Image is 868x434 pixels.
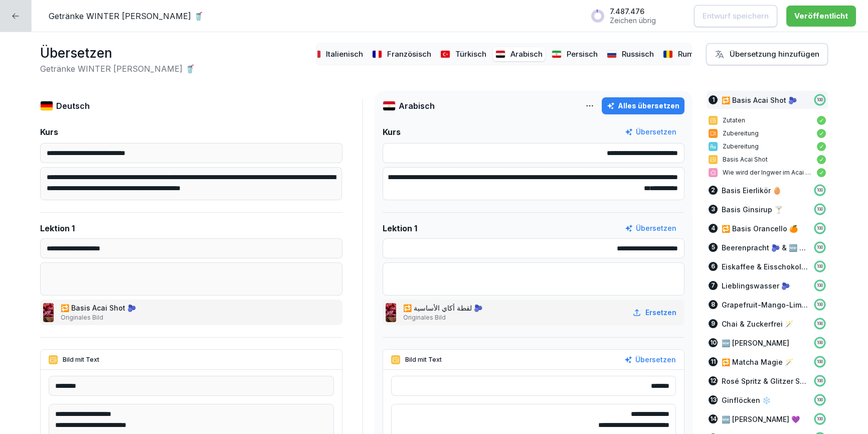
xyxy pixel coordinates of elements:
img: ru.svg [607,50,617,58]
p: Zubereitung [723,142,812,151]
p: Bild mit Text [405,355,442,364]
p: Ersetzen [645,307,676,318]
p: 100 [817,340,823,346]
button: Übersetzung hinzufügen [706,43,828,65]
p: 🔁 Matcha Magie 🪄 [722,357,793,367]
p: Zutaten [723,116,812,125]
p: 100 [817,187,823,193]
button: Alles übersetzen [602,97,684,114]
div: Alles übersetzen [607,100,679,111]
p: 🆕 [PERSON_NAME] 💜 [722,414,800,424]
p: Russisch [622,49,654,60]
div: 4 [709,224,718,233]
p: Persisch [567,49,598,60]
p: 🔁 Basis Acai Shot 🫐 [61,303,138,313]
p: 100 [817,97,823,103]
img: cluqqcp9p00003b6zch85h5sg.jpg [386,303,396,322]
button: Übersetzen [625,126,676,137]
button: 7.487.476Zeichen übrig [586,3,685,29]
p: Kurs [383,126,401,138]
div: 11 [709,357,718,366]
p: 7.487.476 [610,7,656,16]
img: eg.svg [495,50,506,58]
img: de.svg [40,101,53,111]
button: Entwurf speichern [694,5,777,27]
p: Basis Ginsirup 🍸 [722,204,783,215]
p: Eiskaffee & Eisschokolade 🧊☕️ [722,261,809,272]
p: Italienisch [326,49,363,60]
p: Zubereitung [723,129,812,138]
div: 13 [709,395,718,404]
h1: Übersetzen [40,43,195,63]
button: Übersetzen [624,354,676,365]
img: eg.svg [383,101,396,111]
p: Rosé Spritz & Glitzer Spritz & Sarti Spritz✨ [722,376,809,386]
div: 5 [709,243,718,252]
img: tr.svg [440,50,451,58]
p: Französisch [387,49,431,60]
img: ro.svg [663,50,673,58]
p: Chai & Zuckerfrei 🪄 [722,319,793,329]
div: 1 [709,95,718,104]
div: 3 [709,205,718,214]
p: Basis Eierlikör 🥚 [722,185,781,196]
p: Zeichen übrig [610,16,656,25]
p: Kurs [40,126,58,138]
div: 8 [709,300,718,309]
img: ir.svg [552,50,562,58]
p: 100 [817,302,823,308]
div: Veröffentlicht [794,11,848,22]
div: 7 [709,281,718,290]
p: 100 [817,244,823,250]
p: Wie wird der Ingwer im Acai Shot verarbeitet? [723,168,812,177]
p: 100 [817,378,823,384]
p: Bild mit Text [63,355,99,364]
p: 100 [817,321,823,327]
p: Grapefruit-Mango-Limo & 🆕 Yuzu-Limo🥤 [722,300,809,310]
p: 100 [817,416,823,422]
p: Arabisch [510,49,543,60]
div: 2 [709,186,718,195]
p: 100 [817,206,823,212]
p: Deutsch [56,100,90,112]
p: Ginflöcken ❄️ [722,395,771,405]
div: 14 [709,414,718,423]
p: Basis Acai Shot [723,155,812,164]
p: Getränke WINTER [PERSON_NAME] 🥤 [49,10,204,22]
p: Originales Bild [61,313,138,322]
div: 6 [709,262,718,271]
p: Beerenpracht 🫐 & 🆕 Grashüpfer [722,242,809,253]
p: Rumänisch [678,49,718,60]
p: Lieblingswasser 🫐 [722,280,790,291]
img: cluqqcp9p00003b6zch85h5sg.jpg [43,303,54,322]
p: 100 [817,397,823,403]
p: 🔁 لقطة أكاي الأساسية 🫐 [403,303,484,313]
img: fr.svg [372,50,383,58]
p: 🆕 [PERSON_NAME] [722,338,789,348]
button: Übersetzen [625,223,676,234]
p: Türkisch [455,49,486,60]
div: 10 [709,338,718,347]
p: 100 [817,282,823,288]
p: Originales Bild [403,313,484,322]
div: 12 [709,376,718,385]
div: Übersetzung hinzufügen [715,49,819,60]
button: Veröffentlicht [786,6,856,27]
h2: Getränke WINTER [PERSON_NAME] 🥤 [40,63,195,75]
p: 🔁 Basis Orancello 🍊 [722,223,798,234]
p: Lektion 1 [383,222,417,234]
p: Lektion 1 [40,222,75,234]
p: 100 [817,225,823,231]
p: Arabisch [399,100,435,112]
p: Entwurf speichern [703,11,769,22]
div: 9 [709,319,718,328]
p: 🔁 Basis Acai Shot 🫐 [722,95,797,105]
p: 100 [817,263,823,269]
p: 100 [817,359,823,365]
